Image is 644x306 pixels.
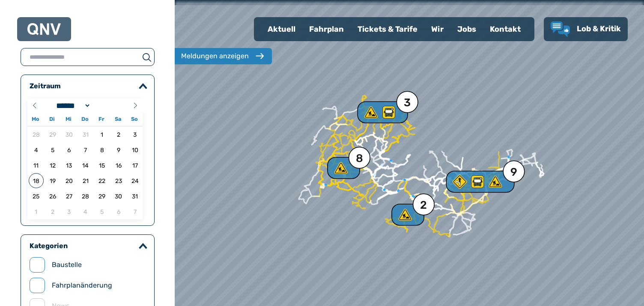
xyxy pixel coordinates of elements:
span: 31.08.2025 [128,189,143,204]
span: 23.08.2025 [111,173,126,188]
span: Do [77,117,93,122]
legend: Kategorien [30,242,68,250]
span: 04.09.2025 [78,204,93,219]
span: 31.07.2025 [78,127,93,142]
span: 06.09.2025 [111,204,126,219]
span: Sa [110,117,126,122]
span: 20.08.2025 [62,173,77,188]
a: Tickets & Tarife [351,18,424,40]
label: Baustelle [52,260,82,270]
a: Lob & Kritik [551,21,621,37]
span: 15.08.2025 [95,158,110,173]
span: 24.08.2025 [128,173,143,188]
span: 02.09.2025 [45,204,60,219]
span: 30.07.2025 [62,127,77,142]
img: QNV Logo [27,23,61,35]
select: Month [54,101,91,110]
span: 14.08.2025 [78,158,93,173]
span: 05.08.2025 [45,142,60,157]
span: 09.08.2025 [111,142,126,157]
a: QNV Logo [27,21,61,38]
span: 18.08.2025 [29,173,44,188]
span: 30.08.2025 [111,189,126,204]
span: 25.08.2025 [29,189,44,204]
span: Mi [60,117,77,122]
span: 29.07.2025 [45,127,60,142]
div: 3 [404,97,411,108]
span: Mo [27,117,44,122]
div: Meldungen anzeigen [181,51,249,61]
a: Aktuell [261,18,302,40]
span: 28.07.2025 [29,127,44,142]
span: 04.08.2025 [29,142,44,157]
span: 19.08.2025 [45,173,60,188]
span: 26.08.2025 [45,189,60,204]
span: 01.09.2025 [29,204,44,219]
span: 12.08.2025 [45,158,60,173]
div: 2 [420,200,427,211]
span: 03.08.2025 [128,127,143,142]
a: Kontakt [483,18,528,40]
span: 07.08.2025 [78,142,93,157]
span: 17.08.2025 [128,158,143,173]
a: Wir [424,18,450,40]
span: Lob & Kritik [577,24,621,33]
span: 03.09.2025 [62,204,77,219]
span: 22.08.2025 [95,173,110,188]
input: Year [91,101,122,110]
span: 02.08.2025 [111,127,126,142]
div: 8 [333,161,353,175]
span: Fr [93,117,110,122]
span: 28.08.2025 [78,189,93,204]
a: Jobs [450,18,483,40]
span: 06.08.2025 [62,142,77,157]
span: 16.08.2025 [111,158,126,173]
span: 29.08.2025 [95,189,110,204]
span: Di [44,117,60,122]
span: So [126,117,143,122]
span: 05.09.2025 [95,204,110,219]
legend: Zeitraum [30,82,61,90]
button: suchen [139,52,154,62]
div: 2 [397,208,417,222]
div: 9 [510,167,517,178]
span: 10.08.2025 [128,142,143,157]
span: 08.08.2025 [95,142,110,157]
button: Meldungen anzeigen [173,48,272,64]
span: 11.08.2025 [29,158,44,173]
span: 07.09.2025 [128,204,143,219]
span: 01.08.2025 [95,127,110,142]
div: 9 [459,175,501,189]
span: 27.08.2025 [62,189,77,204]
span: 21.08.2025 [78,173,93,188]
div: 3 [367,105,397,119]
a: Fahrplan [302,18,351,40]
span: 13.08.2025 [62,158,77,173]
div: 8 [356,153,364,164]
label: Fahrplanänderung [52,280,112,291]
